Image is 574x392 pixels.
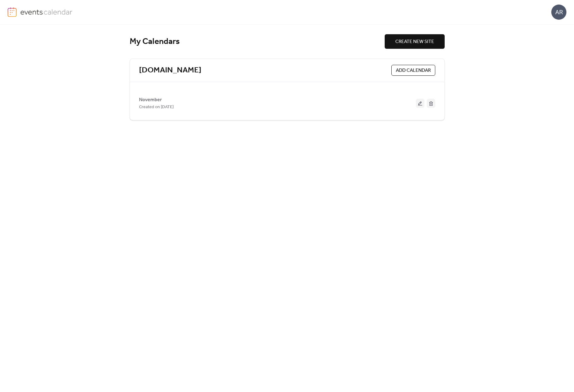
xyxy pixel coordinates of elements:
[551,5,566,20] div: AR
[391,65,435,76] button: ADD CALENDAR
[8,7,17,17] img: logo
[395,38,434,45] span: CREATE NEW SITE
[139,65,201,75] a: [DOMAIN_NAME]
[139,96,162,104] span: November
[396,67,431,74] span: ADD CALENDAR
[139,98,162,101] a: November
[20,7,73,16] img: logo-type
[385,34,445,49] button: CREATE NEW SITE
[139,104,174,111] span: Created on [DATE]
[130,36,385,47] div: My Calendars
